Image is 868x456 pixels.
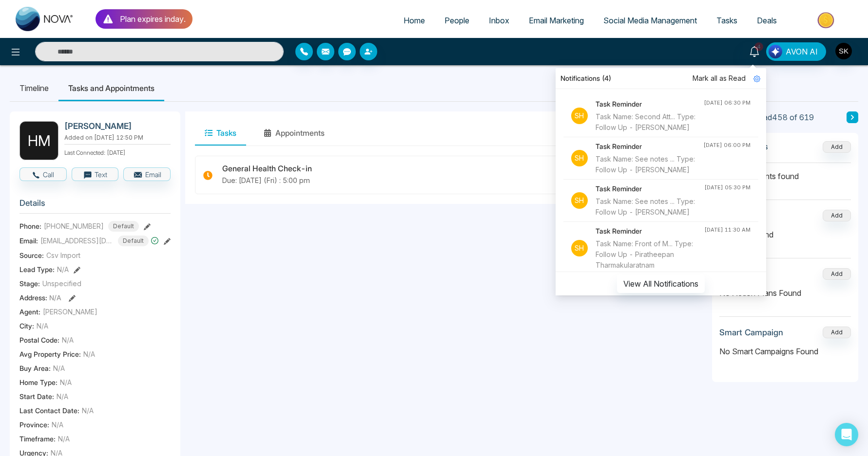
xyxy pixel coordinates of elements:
a: Inbox [479,11,519,30]
span: Home [404,16,425,25]
a: People [435,11,479,30]
span: N/A [37,321,48,331]
h3: Smart Campaign [719,328,783,337]
span: N/A [62,335,74,345]
span: Default [108,221,139,232]
span: Add [823,142,851,150]
span: Agent: [19,307,40,317]
h4: Task Reminder [596,141,703,152]
div: [DATE] 05:30 PM [704,183,751,192]
span: [PERSON_NAME] [43,307,97,317]
a: View All Notifications [617,279,705,287]
li: Tasks and Appointments [58,75,164,101]
img: Market-place.gif [791,9,862,31]
span: [EMAIL_ADDRESS][DOMAIN_NAME] [40,236,114,246]
div: Task Name: See notes ... Type: Follow Up - [PERSON_NAME] [596,196,704,218]
span: Home Type : [19,377,58,387]
div: Notifications (4) [556,68,766,89]
span: N/A [53,363,65,373]
h2: [PERSON_NAME] [64,121,167,131]
p: Due: [DATE] (Fri) : 5:00 pm [222,175,675,186]
div: Open Intercom Messenger [835,423,858,446]
div: H M [19,121,58,160]
button: View All Notifications [617,274,705,293]
span: Email Marketing [529,16,584,25]
span: N/A [49,293,61,302]
h4: Task Reminder [596,99,704,109]
span: Phone: [19,221,41,231]
span: N/A [82,405,94,416]
span: Postal Code : [19,335,59,345]
p: Last Connected: [DATE] [64,146,171,157]
span: Province : [19,420,49,430]
span: Email: [19,236,38,246]
span: Unspecified [42,278,81,289]
p: Plan expires in day . [120,13,186,25]
button: Tasks [195,121,246,146]
span: Timeframe : [19,434,56,444]
button: Appointments [254,121,334,146]
h4: Task Reminder [596,183,704,194]
span: Inbox [489,16,509,25]
div: Task Name: Second Att... Type: Follow Up - [PERSON_NAME] [596,111,704,133]
span: Lead Type: [19,264,55,274]
p: Added on [DATE] 12:50 PM [64,133,171,142]
span: Last Contact Date : [19,405,79,416]
div: [DATE] 11:30 AM [704,226,751,234]
a: Email Marketing [519,11,594,30]
h4: Task Reminder [596,226,704,237]
p: No Action Plans Found [719,287,851,299]
span: Deals [757,16,777,25]
h3: Details [19,198,171,213]
span: AVON AI [786,46,818,57]
span: 4 [754,42,763,51]
p: Sh [571,108,588,124]
div: [DATE] 06:00 PM [703,141,751,149]
span: Default [118,236,149,246]
a: Tasks [707,11,747,30]
span: [PHONE_NUMBER] [44,221,104,231]
span: Lead 458 of 619 [754,111,814,123]
h3: General Health Check-in [222,164,675,173]
span: Social Media Management [603,16,697,25]
button: Add [823,327,851,338]
span: N/A [83,349,95,359]
button: Add [823,210,851,221]
button: Text [72,167,119,181]
button: Add [823,141,851,153]
button: AVON AI [766,42,826,61]
a: 4 [743,42,766,59]
img: Lead Flow [769,45,782,58]
span: City : [19,321,34,331]
span: Stage: [19,278,40,289]
img: User Avatar [835,43,852,59]
a: Social Media Management [594,11,707,30]
p: No attachments found [719,163,851,182]
span: Address: [19,292,61,303]
div: [DATE] 06:30 PM [704,99,751,107]
span: N/A [57,391,68,401]
span: N/A [52,420,63,430]
span: N/A [57,264,69,274]
button: Email [123,167,171,181]
a: Home [394,11,435,30]
span: Source: [19,250,44,260]
span: Csv Import [46,250,80,260]
button: Call [19,167,67,181]
span: Avg Property Price : [19,349,81,359]
span: Start Date : [19,391,54,401]
div: Task Name: See notes ... Type: Follow Up - [PERSON_NAME] [596,154,703,175]
p: Sh [571,240,588,256]
p: Sh [571,192,588,209]
span: Buy Area : [19,363,51,373]
span: N/A [58,434,70,444]
p: No deals found [719,229,851,240]
span: N/A [60,377,72,387]
a: Deals [747,11,787,30]
p: No Smart Campaigns Found [719,346,851,357]
img: Nova CRM Logo [16,7,74,31]
span: People [444,16,469,25]
span: Tasks [716,16,737,25]
button: Add [823,268,851,280]
li: Timeline [10,75,58,101]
